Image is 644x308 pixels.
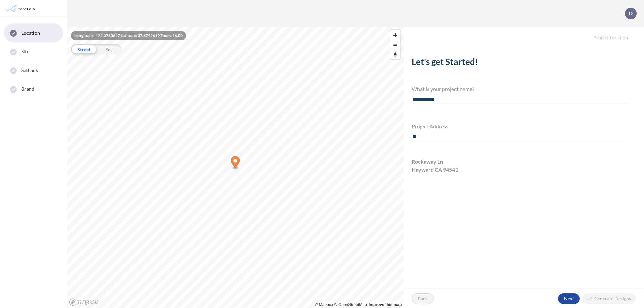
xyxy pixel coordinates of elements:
span: Setback [21,67,38,74]
span: Site [21,48,29,55]
span: Zoom out [390,40,400,50]
div: Map marker [231,156,240,170]
p: D [629,10,633,16]
h2: Let's get Started! [412,57,628,70]
a: Improve this map [369,302,402,307]
button: Zoom out [390,40,400,50]
canvas: Map [67,27,404,308]
img: Parafin [5,3,38,15]
span: Reset bearing to north [390,50,400,59]
div: Street [71,44,96,54]
button: Reset bearing to north [390,50,400,59]
p: Next [564,295,574,302]
h5: Project Location [404,27,644,41]
h4: What is your project name? [412,86,628,92]
button: Zoom in [390,30,400,40]
h4: Project Address [412,123,628,129]
a: Mapbox homepage [69,298,99,306]
div: Longitude: -122.0780627 Latitude: 37.6792619 Zoom: 16.00 [71,31,186,40]
span: Hayward CA 94541 [412,166,458,174]
span: Location [21,29,40,36]
a: OpenStreetMap [334,302,367,307]
span: Brand [21,86,35,93]
button: Next [558,293,580,304]
span: Rockaway Ln [412,158,443,166]
a: Mapbox [315,302,333,307]
div: Sat [96,44,121,54]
